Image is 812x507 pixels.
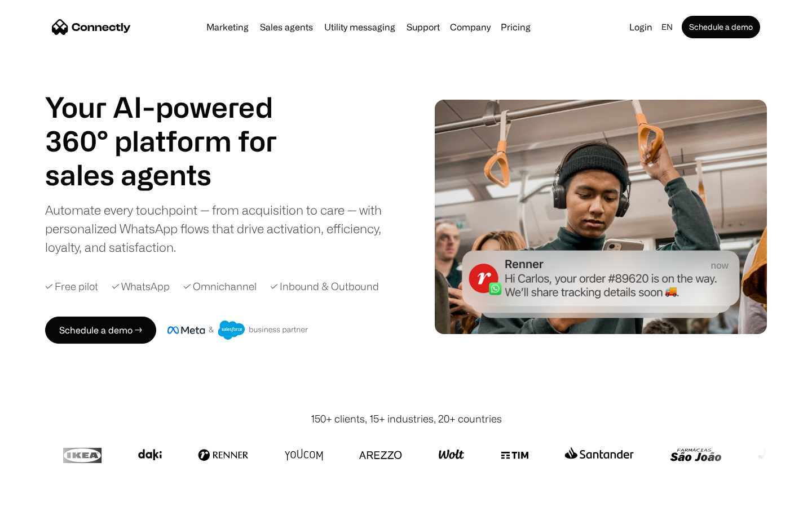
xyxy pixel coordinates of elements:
[45,90,304,158] h1: Your AI-powered 360° platform for
[255,23,317,32] a: Sales agents
[496,23,535,32] a: Pricing
[202,23,253,32] a: Marketing
[45,317,156,344] a: Schedule a demo →
[167,321,308,340] img: Meta and Salesforce business partner badge.
[45,201,400,256] div: Automate every touchpoint — from acquisition to care — with personalized WhatsApp flows that driv...
[682,16,760,38] a: Schedule a demo
[661,19,673,35] div: en
[45,279,98,294] div: ✓ Free pilot
[625,19,657,35] a: Login
[112,279,170,294] div: ✓ WhatsApp
[23,487,68,503] ul: Language list
[11,486,68,503] aside: Language selected: English
[450,19,491,35] div: Company
[311,411,502,426] div: 150+ clients, 15+ industries, 20+ countries
[183,279,257,294] div: ✓ Omnichannel
[45,158,304,192] h1: sales agents
[320,23,400,32] a: Utility messaging
[270,279,379,294] div: ✓ Inbound & Outbound
[402,23,444,32] a: Support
